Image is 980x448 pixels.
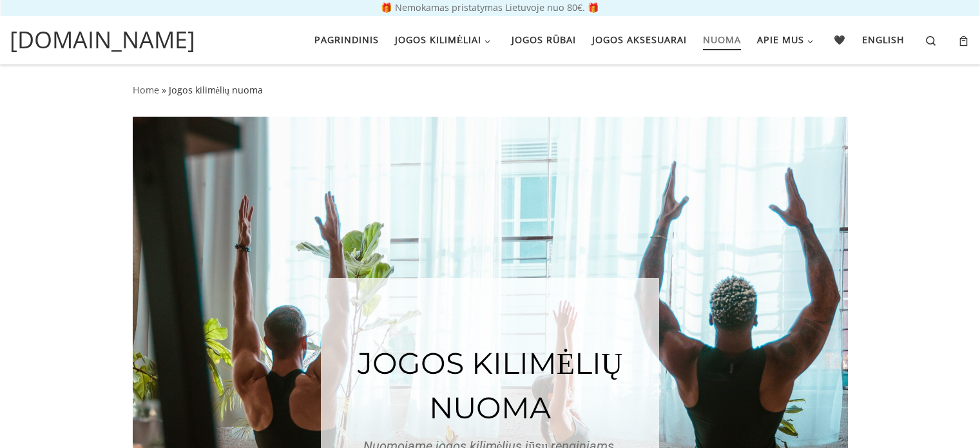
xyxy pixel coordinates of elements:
a: Nuoma [698,26,745,54]
a: Jogos rūbai [507,26,580,54]
a: 🖤 [830,26,850,54]
span: Pagrindinis [314,26,379,50]
span: Jogos rūbai [512,26,576,50]
span: Jogos kilimėliai [395,26,482,50]
span: 🖤 [834,26,846,50]
span: Jogos aksesuarai [592,26,687,50]
span: Nuoma [703,26,741,50]
h1: Jogos kilimėlių nuoma [334,341,646,430]
a: English [858,26,909,54]
a: [DOMAIN_NAME] [10,23,195,57]
a: Jogos aksesuarai [588,26,691,54]
p: 🎁 Nemokamas pristatymas Lietuvoje nuo 80€. 🎁 [13,3,967,12]
a: Pagrindinis [310,26,383,54]
a: Jogos kilimėliai [390,26,499,54]
span: Apie mus [757,26,804,50]
a: Home [133,84,159,96]
span: » [162,84,166,96]
span: Jogos kilimėlių nuoma [169,84,263,96]
span: English [862,26,905,50]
